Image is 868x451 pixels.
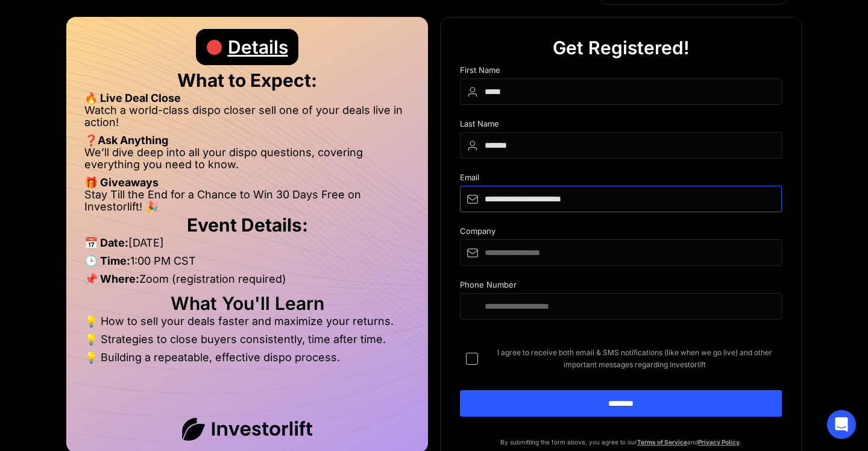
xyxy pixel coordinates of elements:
[460,280,782,293] div: Phone Number
[84,134,168,147] strong: ❓Ask Anything
[84,315,410,333] li: 💡 How to sell your deals faster and maximize your returns.
[84,147,410,177] li: We’ll dive deep into all your dispo questions, covering everything you need to know.
[460,173,782,186] div: Email
[84,333,410,352] li: 💡 Strategies to close buyers consistently, time after time.
[637,438,687,446] a: Terms of Service
[84,92,181,104] strong: 🔥 Live Deal Close
[553,30,690,66] div: Get Registered!
[228,29,288,65] div: Details
[177,69,317,91] strong: What to Expect:
[827,410,856,439] div: Open Intercom Messenger
[698,438,740,446] a: Privacy Policy
[460,66,782,78] div: First Name
[84,237,410,255] li: [DATE]
[460,119,782,132] div: Last Name
[460,436,782,448] p: By submitting the form above, you agree to our and .
[460,227,782,239] div: Company
[187,214,308,236] strong: Event Details:
[460,66,782,436] form: DIspo Day Main Form
[84,273,139,285] strong: 📌 Where:
[84,189,410,213] li: Stay Till the End for a Chance to Win 30 Days Free on Investorlift! 🎉
[84,176,159,189] strong: 🎁 Giveaways
[84,273,410,291] li: Zoom (registration required)
[84,255,410,273] li: 1:00 PM CST
[84,104,410,134] li: Watch a world-class dispo closer sell one of your deals live in action!
[84,254,130,267] strong: 🕒 Time:
[488,347,782,371] span: I agree to receive both email & SMS notifications (like when we go live) and other important mess...
[84,297,410,309] h2: What You'll Learn
[84,236,128,249] strong: 📅 Date:
[84,352,410,364] li: 💡 Building a repeatable, effective dispo process.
